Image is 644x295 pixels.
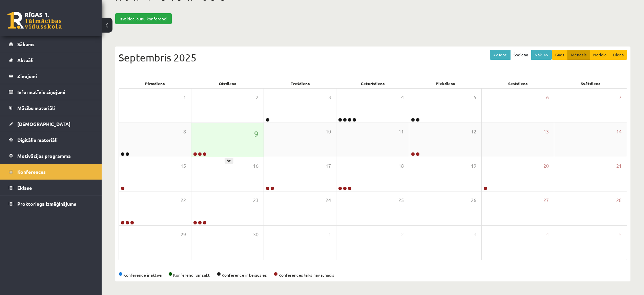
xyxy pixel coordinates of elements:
span: Digitālie materiāli [17,137,58,143]
span: 29 [181,231,186,238]
span: 6 [546,94,549,101]
span: 2 [256,94,258,101]
span: 23 [253,197,258,204]
span: 1 [183,94,186,101]
div: Sestdiena [482,79,554,88]
a: [DEMOGRAPHIC_DATA] [9,116,93,132]
span: 10 [326,128,331,135]
span: Sākums [17,41,35,47]
span: 12 [471,128,476,135]
span: Proktoringa izmēģinājums [17,201,76,207]
span: 25 [398,197,404,204]
a: Informatīvie ziņojumi [9,84,93,100]
a: Izveidot jaunu konferenci [115,13,172,24]
span: 18 [398,162,404,170]
span: 3 [328,94,331,101]
span: Konferences [17,169,46,175]
span: 16 [253,162,258,170]
a: Aktuāli [9,52,93,68]
a: Rīgas 1. Tālmācības vidusskola [7,12,62,29]
span: Motivācijas programma [17,153,71,159]
div: Konference ir aktīva Konferenci var sākt Konference ir beigusies Konferences laiks nav atnācis [119,272,627,278]
button: Diena [609,50,627,60]
a: Mācību materiāli [9,100,93,116]
span: 17 [326,162,331,170]
span: 5 [474,94,476,101]
legend: Informatīvie ziņojumi [17,84,93,100]
span: 8 [183,128,186,135]
span: Mācību materiāli [17,105,55,111]
a: Motivācijas programma [9,148,93,164]
button: Mēnesis [567,50,590,60]
a: Konferences [9,164,93,180]
span: 27 [543,197,549,204]
a: Ziņojumi [9,68,93,84]
button: Šodiena [510,50,532,60]
div: Piekdiena [409,79,482,88]
a: Sākums [9,36,93,52]
button: Nāk. >> [531,50,552,60]
span: 26 [471,197,476,204]
span: [DEMOGRAPHIC_DATA] [17,121,70,127]
span: 1 [328,231,331,238]
span: 21 [616,162,622,170]
span: 24 [326,197,331,204]
div: Otrdiena [191,79,264,88]
span: 5 [619,231,622,238]
span: 2 [401,231,404,238]
span: 22 [181,197,186,204]
button: Nedēļa [590,50,610,60]
span: 4 [546,231,549,238]
div: Trešdiena [264,79,336,88]
span: Eklase [17,185,32,191]
span: 4 [401,94,404,101]
span: 15 [181,162,186,170]
span: 30 [253,231,258,238]
span: 3 [474,231,476,238]
a: Digitālie materiāli [9,132,93,148]
span: 11 [398,128,404,135]
span: 28 [616,197,622,204]
span: 13 [543,128,549,135]
div: Ceturtdiena [336,79,409,88]
div: Septembris 2025 [119,50,627,65]
a: Proktoringa izmēģinājums [9,196,93,211]
button: << Iepr. [490,50,511,60]
span: Aktuāli [17,57,34,63]
legend: Ziņojumi [17,68,93,84]
span: 14 [616,128,622,135]
span: 7 [619,94,622,101]
a: Eklase [9,180,93,196]
button: Gads [552,50,568,60]
span: 19 [471,162,476,170]
span: 9 [254,128,258,140]
div: Svētdiena [555,79,627,88]
div: Pirmdiena [119,79,191,88]
span: 20 [543,162,549,170]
